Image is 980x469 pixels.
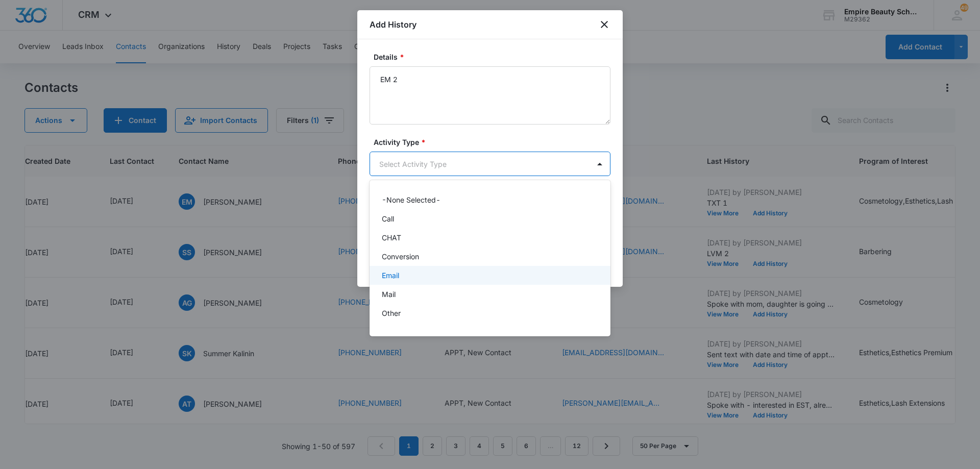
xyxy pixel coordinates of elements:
[382,270,399,281] p: Email
[382,308,401,318] p: Other
[382,289,396,300] p: Mail
[382,327,396,337] p: P2P
[382,251,419,262] p: Conversion
[382,232,401,243] p: CHAT
[382,213,394,224] p: Call
[382,194,440,205] p: -None Selected-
